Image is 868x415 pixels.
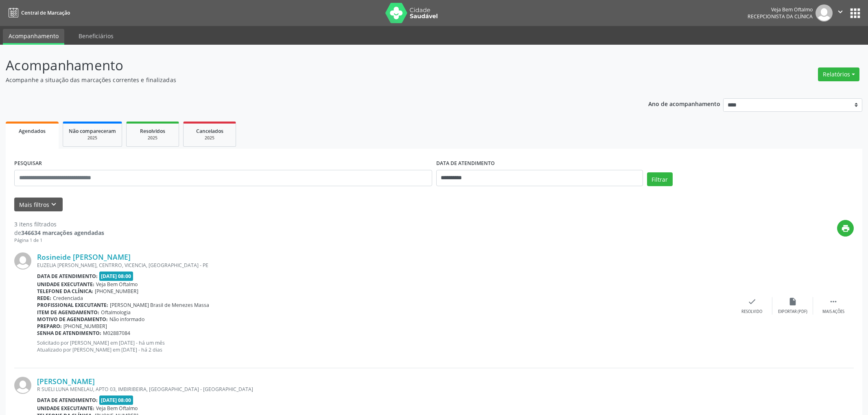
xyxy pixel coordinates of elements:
div: 3 itens filtrados [14,220,104,228]
b: Rede: [37,295,51,302]
b: Telefone da clínica: [37,288,93,295]
span: Veja Bem Oftalmo [96,405,138,412]
p: Acompanhamento [6,55,606,76]
div: 2025 [132,135,173,141]
p: Solicitado por [PERSON_NAME] em [DATE] - há um mês Atualizado por [PERSON_NAME] em [DATE] - há 2 ... [37,339,732,353]
span: Cancelados [196,128,223,135]
img: img [14,377,31,394]
button: Filtrar [647,172,673,186]
span: [PHONE_NUMBER] [63,323,107,330]
span: M02887084 [103,330,130,337]
p: Acompanhe a situação das marcações correntes e finalizadas [6,76,606,84]
div: 2025 [189,135,230,141]
a: Central de Marcação [6,6,70,20]
b: Motivo de agendamento: [37,316,108,323]
i:  [836,7,845,16]
button: apps [848,6,862,20]
strong: 346634 marcações agendadas [21,229,104,237]
label: DATA DE ATENDIMENTO [436,157,495,170]
span: [DATE] 08:00 [99,272,133,281]
span: Credenciada [53,295,83,302]
div: R SUELI LUNA MENELAU, APTO 03, IMBIRIBEIRA, [GEOGRAPHIC_DATA] - [GEOGRAPHIC_DATA] [37,386,732,393]
b: Unidade executante: [37,281,94,288]
b: Unidade executante: [37,405,94,412]
div: Exportar (PDF) [778,309,807,315]
span: [PERSON_NAME] Brasil de Menezes Massa [110,302,209,309]
i: check [748,297,756,306]
a: [PERSON_NAME] [37,377,95,386]
a: Acompanhamento [3,29,64,45]
span: Não informado [109,316,144,323]
div: de [14,228,104,237]
div: 2025 [69,135,116,141]
div: EUZELIA [PERSON_NAME], CENTRRO, VICENCIA, [GEOGRAPHIC_DATA] - PE [37,262,732,269]
span: [DATE] 08:00 [99,395,133,405]
b: Profissional executante: [37,302,108,309]
span: Oftalmologia [101,309,131,316]
span: Recepcionista da clínica [748,13,813,20]
div: Resolvido [741,309,762,315]
button: Mais filtroskeyboard_arrow_down [14,198,63,212]
b: Preparo: [37,323,62,330]
span: Veja Bem Oftalmo [96,281,138,288]
span: [PHONE_NUMBER] [95,288,138,295]
span: Agendados [19,128,46,135]
b: Data de atendimento: [37,397,98,404]
div: Veja Bem Oftalmo [748,6,813,13]
div: Mais ações [822,309,844,315]
button:  [833,4,848,22]
i: print [841,224,850,233]
label: PESQUISAR [14,157,42,170]
button: print [837,220,854,237]
span: Não compareceram [69,128,116,135]
b: Senha de atendimento: [37,330,101,337]
button: Relatórios [818,67,859,81]
i: keyboard_arrow_down [49,200,58,209]
img: img [14,252,31,269]
a: Beneficiários [73,29,119,43]
span: Central de Marcação [21,9,70,16]
b: Item de agendamento: [37,309,99,316]
div: Página 1 de 1 [14,237,104,244]
span: Resolvidos [140,128,165,135]
b: Data de atendimento: [37,273,98,280]
i:  [829,297,838,306]
i: insert_drive_file [788,297,797,306]
p: Ano de acompanhamento [648,98,720,109]
img: img [816,4,833,22]
a: Rosineide [PERSON_NAME] [37,252,131,261]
